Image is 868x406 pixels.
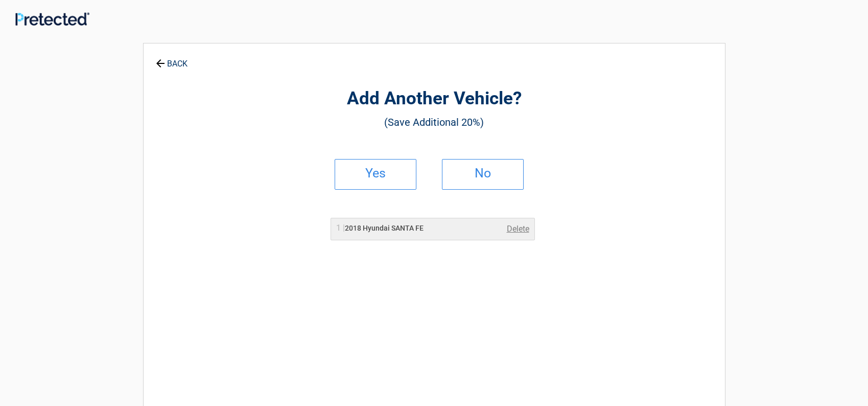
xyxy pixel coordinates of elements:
[154,50,190,68] a: BACK
[336,223,345,233] span: 1 |
[345,170,406,177] h2: Yes
[200,114,669,131] h3: (Save Additional 20%)
[336,223,424,234] h2: 2018 Hyundai SANTA FE
[200,87,669,111] h2: Add Another Vehicle?
[15,12,89,26] img: Main Logo
[453,170,513,177] h2: No
[507,223,529,235] a: Delete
